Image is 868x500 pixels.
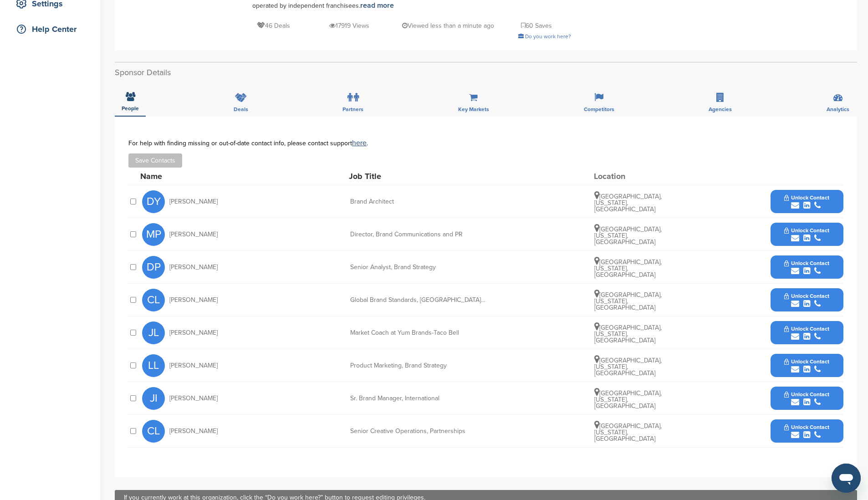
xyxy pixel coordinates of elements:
a: here [352,138,367,148]
div: Brand Architect [350,199,487,205]
span: CL [142,289,165,311]
span: [GEOGRAPHIC_DATA], [US_STATE], [GEOGRAPHIC_DATA] [594,193,662,213]
a: Do you work here? [518,33,571,40]
div: Global Brand Standards, [GEOGRAPHIC_DATA] Restaurant Experience and Commercialization [350,297,487,303]
span: Deals [234,107,248,112]
button: Unlock Contact [773,319,840,347]
span: [GEOGRAPHIC_DATA], [US_STATE], [GEOGRAPHIC_DATA] [594,422,662,443]
span: [PERSON_NAME] [169,428,218,434]
button: Save Contacts [128,153,182,168]
p: 60 Saves [521,20,552,31]
iframe: Button to launch messaging window [832,464,861,493]
div: Director, Brand Communications and PR [350,231,487,238]
span: Unlock Contact [784,326,829,332]
span: CL [142,420,165,443]
span: Agencies [709,107,732,112]
div: Location [594,172,662,180]
div: Senior Creative Operations, Partnerships [350,428,487,434]
a: read more [360,1,394,10]
div: Product Marketing, Brand Strategy [350,362,487,369]
span: [PERSON_NAME] [169,297,218,303]
p: Viewed less than a minute ago [402,20,494,31]
span: MP [142,223,165,246]
span: DY [142,190,165,213]
button: Unlock Contact [773,352,840,379]
div: For help with finding missing or out-of-date contact info, please contact support . [128,139,843,147]
span: [GEOGRAPHIC_DATA], [US_STATE], [GEOGRAPHIC_DATA] [594,258,662,279]
span: Unlock Contact [784,194,829,201]
span: [GEOGRAPHIC_DATA], [US_STATE], [GEOGRAPHIC_DATA] [594,225,662,246]
span: Unlock Contact [784,227,829,234]
span: [PERSON_NAME] [169,199,218,205]
span: JI [142,387,165,410]
p: 17919 Views [329,20,369,31]
span: [GEOGRAPHIC_DATA], [US_STATE], [GEOGRAPHIC_DATA] [594,324,662,344]
button: Unlock Contact [773,254,840,281]
span: [GEOGRAPHIC_DATA], [US_STATE], [GEOGRAPHIC_DATA] [594,389,662,410]
a: Help Center [9,19,91,40]
span: [PERSON_NAME] [169,362,218,369]
p: 46 Deals [257,20,290,31]
span: Analytics [827,107,849,112]
span: Unlock Contact [784,260,829,266]
button: Unlock Contact [773,221,840,248]
div: Senior Analyst, Brand Strategy [350,264,487,270]
div: Help Center [14,21,91,37]
div: Sr. Brand Manager, International [350,395,487,402]
span: DP [142,256,165,279]
div: Job Title [349,172,485,180]
button: Unlock Contact [773,188,840,215]
span: People [122,106,139,111]
div: Name [140,172,240,180]
span: Unlock Contact [784,391,829,398]
span: [PERSON_NAME] [169,264,218,270]
span: Unlock Contact [784,424,829,430]
span: [GEOGRAPHIC_DATA], [US_STATE], [GEOGRAPHIC_DATA] [594,357,662,377]
span: [GEOGRAPHIC_DATA], [US_STATE], [GEOGRAPHIC_DATA] [594,291,662,311]
span: Unlock Contact [784,293,829,299]
span: [PERSON_NAME] [169,395,218,402]
span: JL [142,321,165,344]
button: Unlock Contact [773,418,840,445]
span: Competitors [584,107,614,112]
h2: Sponsor Details [115,66,857,79]
div: Market Coach at Yum Brands-Taco Bell [350,330,487,336]
span: Key Markets [458,107,489,112]
span: Partners [342,107,363,112]
span: [PERSON_NAME] [169,231,218,238]
span: Unlock Contact [784,358,829,365]
span: LL [142,354,165,377]
button: Unlock Contact [773,385,840,412]
span: [PERSON_NAME] [169,330,218,336]
span: Do you work here? [525,33,571,40]
button: Unlock Contact [773,286,840,314]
